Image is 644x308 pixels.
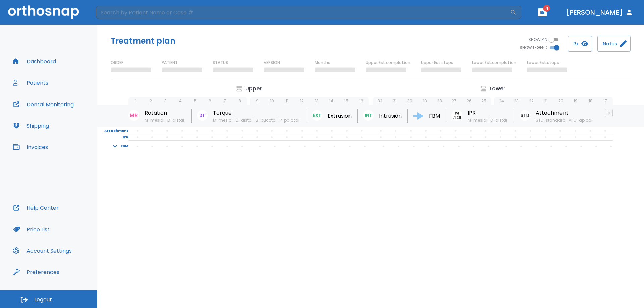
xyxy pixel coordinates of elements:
p: 29 [422,98,427,104]
p: 14 [329,98,333,104]
p: STATUS [213,60,228,66]
p: Rotation [145,109,185,117]
p: Upper Est.completion [366,60,410,66]
p: Torque [213,109,301,117]
p: 23 [514,98,519,104]
p: Extrusion [328,112,352,120]
p: 4 [179,98,182,104]
button: Rx [568,36,592,52]
p: 19 [574,98,578,104]
p: FBM [429,112,440,120]
button: Help Center [9,200,63,216]
p: 20 [558,98,563,104]
span: SHOW LEGEND [520,45,547,51]
button: Patients [9,75,52,91]
p: 6 [209,98,211,104]
p: 15 [344,98,348,104]
p: 22 [529,98,534,104]
p: Lower Est.completion [472,60,516,66]
p: PATIENT [162,60,178,66]
span: SHOW PIN [528,37,547,43]
input: Search by Patient Name or Case # [96,6,510,19]
p: 16 [359,98,363,104]
span: D-distal [234,117,254,123]
p: 10 [270,98,274,104]
p: 30 [407,98,412,104]
span: M-mesial [468,117,489,123]
p: FBM [121,143,128,149]
p: 7 [224,98,226,104]
p: 3 [164,98,167,104]
p: 13 [315,98,319,104]
button: Invoices [9,139,52,155]
p: Intrusion [379,112,402,120]
p: VERSION [264,60,280,66]
p: IPR [468,109,508,117]
span: D-distal [166,117,185,123]
p: 2 [150,98,152,104]
p: ORDER [111,60,124,66]
p: 24 [499,98,504,104]
p: 26 [467,98,472,104]
span: M-mesial [213,117,234,123]
p: 32 [378,98,382,104]
button: Preferences [9,264,63,280]
p: 1 [135,98,137,104]
button: Dashboard [9,53,60,69]
span: 4 [543,5,550,12]
p: Lower Est.steps [527,60,559,66]
img: Orthosnap [8,5,79,19]
h5: Treatment plan [111,36,175,46]
p: Upper [245,85,262,93]
button: Dental Monitoring [9,96,78,112]
span: Logout [34,296,52,303]
button: Shipping [9,118,53,134]
p: IPR [97,134,128,140]
button: Account Settings [9,243,76,259]
p: Upper Est.steps [421,60,453,66]
p: 25 [481,98,486,104]
span: M-mesial [145,117,166,123]
p: 27 [452,98,457,104]
p: 18 [589,98,593,104]
p: Attachment [536,109,594,117]
p: Attachment [97,128,128,134]
p: Months [315,60,330,66]
p: 11 [286,98,288,104]
p: 17 [603,98,607,104]
p: Lower [490,85,505,93]
span: B-bucctal [254,117,278,123]
p: 8 [238,98,241,104]
p: 28 [437,98,442,104]
span: D-distal [489,117,508,123]
span: APC-apical [567,117,594,123]
span: STD-standard [536,117,567,123]
button: Notes [597,36,631,52]
p: 21 [544,98,548,104]
span: P-palatal [278,117,301,123]
button: [PERSON_NAME] [563,6,636,18]
p: 5 [194,98,197,104]
p: 31 [393,98,397,104]
button: Price List [9,221,54,237]
p: 12 [300,98,304,104]
p: 9 [256,98,259,104]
